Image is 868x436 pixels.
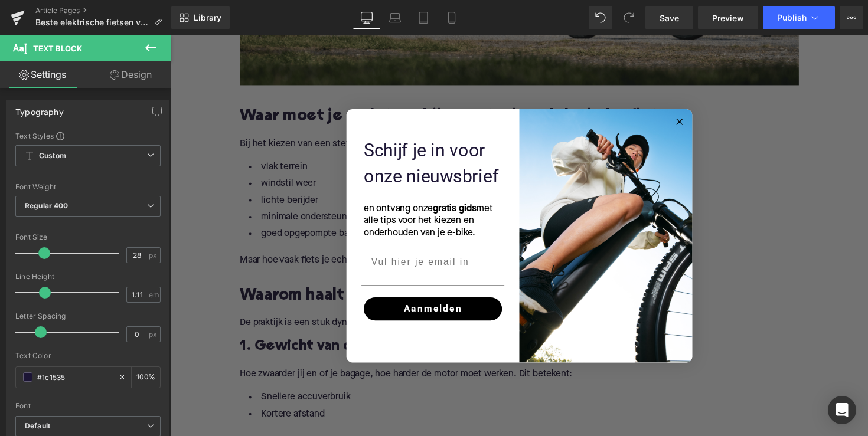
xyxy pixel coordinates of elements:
div: Text Styles [15,131,161,140]
div: Open Intercom Messenger [828,396,856,424]
div: Font Size [15,233,161,241]
span: Beste elektrische fietsen voor zware mensen: vind jouw ideale e-bike [35,18,149,27]
span: px [149,251,159,259]
span: Text Block [33,44,82,53]
button: More [840,6,863,29]
a: Tablet [409,6,438,29]
div: en ontvang onze met alle tips voor het kiezen en onderhouden van je e-bike. [198,172,340,209]
span: Schijf je in voor onze nieuwsbrief [198,107,336,155]
b: Regular 400 [25,201,68,210]
i: Default [25,421,50,431]
div: Font [15,402,161,410]
span: Publish [777,13,807,22]
span: Preview [712,12,744,24]
span: Library [194,12,221,23]
input: Color [37,371,113,383]
span: gratis gids [269,173,314,182]
input: Vul hier je email in [195,221,342,244]
button: Publish [763,6,835,29]
a: Design [88,61,174,88]
button: Redo [617,6,641,29]
button: Close dialog [514,81,528,96]
div: Font Weight [15,183,161,191]
span: Save [660,12,679,24]
a: Preview [698,6,758,29]
div: Line Height [15,273,161,281]
button: Aanmelden [198,268,340,292]
b: Custom [39,151,66,161]
a: Laptop [381,6,409,29]
div: Text Color [15,352,161,360]
button: Undo [589,6,612,29]
a: Article Pages [35,6,171,15]
img: 159a1926-d17a-48da-99f3-6e71a33969c3.jpeg [357,76,534,335]
a: Mobile [438,6,466,29]
div: Typography [15,100,64,117]
span: em [149,291,159,299]
div: Letter Spacing [15,312,161,320]
a: New Library [171,6,230,29]
span: px [149,330,159,338]
a: Desktop [353,6,381,29]
div: % [132,367,160,388]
